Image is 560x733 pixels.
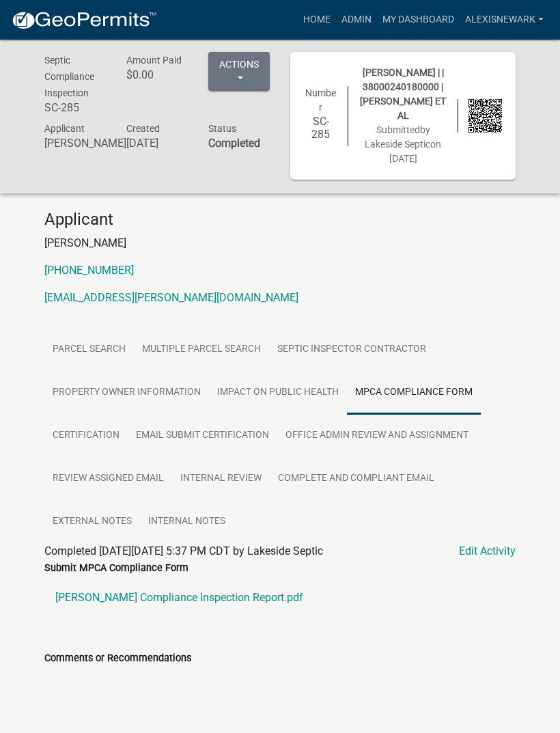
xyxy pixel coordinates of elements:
[298,7,336,33] a: Home
[44,235,516,251] p: [PERSON_NAME]
[44,457,172,501] a: Review Assigned Email
[270,457,443,501] a: Complete and Compliant Email
[44,581,516,614] a: [PERSON_NAME] Compliance Inspection Report.pdf
[126,137,188,150] h6: [DATE]
[140,500,234,544] a: Internal Notes
[44,137,106,150] h6: [PERSON_NAME]
[44,544,323,557] span: Completed [DATE][DATE] 5:37 PM CDT by Lakeside Septic
[44,264,134,277] a: [PHONE_NUMBER]
[336,7,377,33] a: Admin
[208,52,270,91] button: Actions
[126,123,160,134] span: Created
[44,500,140,544] a: External Notes
[44,414,128,458] a: Certification
[126,68,188,81] h6: $0.00
[209,371,347,415] a: Impact on Public Health
[305,87,336,113] span: Number
[304,115,337,141] h6: SC-285
[377,7,460,33] a: My Dashboard
[44,564,188,573] label: Submit MPCA Compliance Form
[460,7,549,33] a: alexisnewark
[277,414,477,458] a: Office Admin Review and Assignment
[208,123,236,134] span: Status
[44,123,85,134] span: Applicant
[44,328,134,372] a: Parcel search
[172,457,270,501] a: Internal Review
[44,210,516,230] h4: Applicant
[44,55,94,98] span: Septic Compliance Inspection
[44,291,298,304] a: [EMAIL_ADDRESS][PERSON_NAME][DOMAIN_NAME]
[468,99,502,133] img: QR code
[44,371,209,415] a: Property Owner Information
[459,543,516,559] a: Edit Activity
[365,124,441,164] span: Submitted on [DATE]
[44,654,191,663] label: Comments or Recommendations
[208,137,260,150] strong: Completed
[347,371,481,415] a: MPCA Compliance Form
[269,328,434,372] a: Septic Inspector Contractor
[126,55,182,66] span: Amount Paid
[44,101,106,114] h6: SC-285
[134,328,269,372] a: Multiple Parcel Search
[128,414,277,458] a: Email Submit Certification
[360,67,446,121] span: [PERSON_NAME] | | 38000240180000 | [PERSON_NAME] ET AL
